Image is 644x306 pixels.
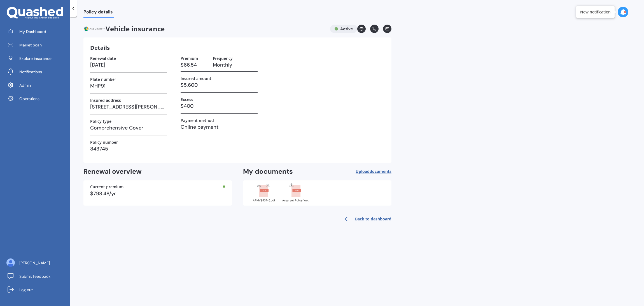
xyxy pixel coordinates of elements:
[90,124,167,132] h3: Comprehensive Cover
[19,83,31,88] span: Admin
[181,102,258,110] h3: $400
[19,29,46,34] span: My Dashboard
[19,69,42,75] span: Notifications
[181,76,211,81] label: Insured amount
[4,39,70,51] a: Market Scan
[4,53,70,64] a: Explore insurance
[181,118,214,123] label: Payment method
[4,271,70,282] a: Submit feedback
[370,169,391,174] span: documents
[90,145,167,153] h3: 843745
[83,9,114,17] span: Policy details
[90,56,116,61] label: Renewal date
[181,61,208,69] h3: $66.54
[340,212,391,226] a: Back to dashboard
[4,66,70,77] a: Notifications
[19,274,50,279] span: Submit feedback
[19,287,33,293] span: Log out
[90,185,225,189] div: Current premium
[83,25,106,33] img: Assurant.png
[181,123,258,131] h3: Online payment
[90,82,167,90] h3: MHP91
[213,56,233,61] label: Frequency
[90,103,167,111] h3: [STREET_ADDRESS][PERSON_NAME][PERSON_NAME][PERSON_NAME]
[19,42,42,48] span: Market Scan
[90,140,118,145] label: Policy number
[90,77,116,82] label: Plate number
[181,81,258,89] h3: $5,600
[356,167,391,176] button: Uploaddocuments
[4,80,70,91] a: Admin
[356,169,391,174] span: Upload
[243,167,293,176] h2: My documents
[90,61,167,69] h3: [DATE]
[4,26,70,37] a: My Dashboard
[181,56,198,61] label: Premium
[4,257,70,269] a: [PERSON_NAME]
[213,61,258,69] h3: Monthly
[4,284,70,295] a: Log out
[6,258,15,267] img: ALV-UjU6YHOUIM1AGx_4vxbOkaOq-1eqc8a3URkVIJkc_iWYmQ98kTe7fc9QMVOBV43MoXmOPfWPN7JjnmUwLuIGKVePaQgPQ...
[250,199,278,202] div: APMV843745.pdf
[90,119,111,124] label: Policy type
[19,56,52,61] span: Explore insurance
[19,260,50,266] span: [PERSON_NAME]
[282,199,310,202] div: Assurant Policy Wording.pdf
[90,191,225,196] div: $798.48/yr
[83,167,232,176] h2: Renewal overview
[19,96,39,102] span: Operations
[580,9,611,15] div: New notification
[83,25,326,33] span: Vehicle insurance
[90,44,110,51] h3: Details
[181,97,193,102] label: Excess
[90,98,121,103] label: Insured address
[4,93,70,104] a: Operations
